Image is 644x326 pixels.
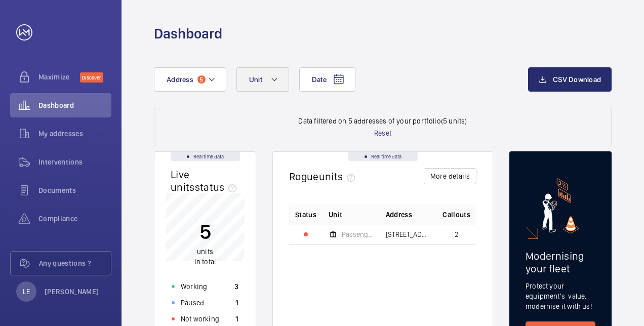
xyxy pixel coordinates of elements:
[319,170,359,183] span: units
[424,168,476,184] button: More details
[299,67,355,92] button: Date
[194,247,216,267] p: in total
[312,75,327,84] span: Date
[39,258,111,268] span: Any questions ?
[386,231,431,238] span: [STREET_ADDRESS] ([GEOGRAPHIC_DATA]) [STREET_ADDRESS],
[45,287,99,297] p: [PERSON_NAME]
[23,287,30,297] p: LE
[167,75,193,84] span: Address
[329,210,342,220] span: Unit
[197,248,213,256] span: units
[181,314,219,324] p: Not working
[154,67,226,92] button: Address5
[38,185,111,195] span: Documents
[154,24,222,43] h1: Dashboard
[195,181,241,193] span: status
[181,281,207,292] p: Working
[374,128,391,138] p: Reset
[249,75,262,84] span: Unit
[235,314,238,324] p: 1
[236,67,289,92] button: Unit
[295,210,316,220] p: Status
[442,210,470,220] span: Callouts
[235,298,238,308] p: 1
[194,219,216,244] p: 5
[197,75,206,84] span: 5
[289,170,359,183] h2: Rogue
[342,231,374,238] span: Passenger Lift
[553,75,601,84] span: CSV Download
[386,210,412,220] span: Address
[38,72,80,82] span: Maximize
[455,231,459,238] span: 2
[171,168,240,193] h2: Live units
[80,72,103,83] span: Discover
[181,298,204,308] p: Paused
[38,129,111,139] span: My addresses
[348,152,418,161] div: Real time data
[526,281,595,311] p: Protect your equipment's value, modernise it with us!
[234,281,238,292] p: 3
[38,214,111,224] span: Compliance
[528,67,612,92] button: CSV Download
[38,100,111,110] span: Dashboard
[526,250,595,275] h2: Modernising your fleet
[38,157,111,167] span: Interventions
[171,152,240,161] div: Real time data
[542,178,579,233] img: marketing-card.svg
[298,116,467,126] p: Data filtered on 5 addresses of your portfolio (5 units)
